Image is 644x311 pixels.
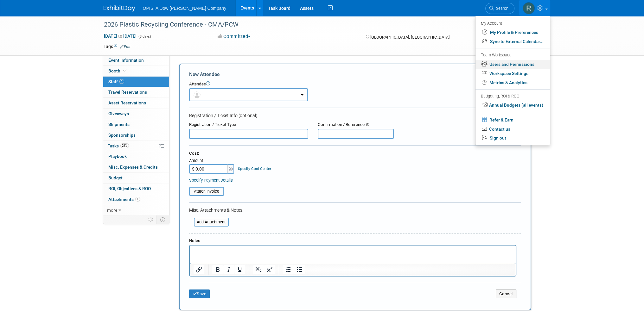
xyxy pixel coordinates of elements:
span: Budget [108,175,123,180]
span: 1 [119,79,124,84]
a: Event Information [103,55,169,65]
button: Bullet list [294,265,305,274]
a: Travel Reservations [103,87,169,97]
span: Staff [108,79,124,84]
a: Budget [103,173,169,183]
button: Numbered list [283,265,294,274]
a: ROI, Objectives & ROO [103,183,169,194]
span: Shipments [108,122,130,127]
button: Bold [212,265,223,274]
span: Misc. Expenses & Credits [108,165,158,170]
span: more [107,208,117,213]
span: 1 [135,197,140,202]
a: Sync to External Calendar... [475,37,550,46]
div: Notes [189,238,516,244]
a: Staff1 [103,77,169,87]
div: Cost: [189,151,521,157]
a: My Profile & Preferences [475,28,550,37]
span: Search [494,6,508,11]
button: Italic [223,265,234,274]
div: Budgeting, ROI & ROO [481,93,544,100]
span: ROI, Objectives & ROO [108,186,151,191]
a: Annual Budgets (all events) [475,101,550,110]
img: ExhibitDay [104,5,135,12]
span: Booth [108,68,128,73]
div: Team Workspace [481,52,544,59]
a: Attachments1 [103,194,169,205]
span: Travel Reservations [108,90,147,95]
span: [GEOGRAPHIC_DATA], [GEOGRAPHIC_DATA] [370,35,450,40]
div: 2026 Plastic Recycling Conference - CMA/PCW [102,19,505,30]
div: Registration / Ticket Info (optional) [189,112,521,119]
button: Committed [215,33,253,40]
td: Personalize Event Tab Strip [145,215,156,224]
span: Sponsorships [108,133,136,138]
div: Confirmation / Reference #: [318,122,394,128]
a: more [103,205,169,215]
button: Underline [234,265,245,274]
a: Users and Permissions [475,60,550,69]
button: Subscript [253,265,264,274]
a: Metrics & Analytics [475,78,550,87]
span: 26% [120,143,129,148]
div: Misc. Attachments & Notes [189,207,521,213]
img: Renee Ortner [523,2,535,14]
a: Contact us [475,125,550,134]
a: Search [485,3,514,14]
span: Attachments [108,197,140,202]
a: Playbook [103,151,169,162]
span: [DATE] [DATE] [104,33,137,39]
span: Giveaways [108,111,129,116]
iframe: Rich Text Area [190,246,516,263]
td: Toggle Event Tabs [156,215,169,224]
a: Edit [120,45,131,49]
span: OPIS, A Dow [PERSON_NAME] Company [143,6,226,11]
a: Specify Cost Center [238,166,271,171]
button: Cancel [496,289,516,298]
a: Booth [103,66,169,76]
span: Playbook [108,154,127,159]
a: Tasks26% [103,141,169,151]
td: Tags [104,43,131,50]
a: Asset Reservations [103,98,169,108]
div: New Attendee [189,71,521,78]
span: to [117,34,123,39]
span: Asset Reservations [108,100,146,105]
a: Sponsorships [103,130,169,140]
div: Attendee [189,81,521,87]
a: Giveaways [103,109,169,119]
span: Event Information [108,58,144,63]
div: Amount [189,158,235,164]
div: Registration / Ticket Type [189,122,308,128]
a: Refer & Earn [475,115,550,125]
span: (3 days) [138,34,151,39]
i: Booth reservation complete [123,69,126,72]
button: Insert/edit link [194,265,204,274]
button: Save [189,289,210,298]
a: Misc. Expenses & Credits [103,162,169,172]
div: My Account [481,19,544,27]
a: Specify Payment Details [189,178,233,183]
a: Workspace Settings [475,69,550,78]
a: Shipments [103,119,169,130]
a: Sign out [475,134,550,143]
button: Superscript [264,265,275,274]
span: Tasks [108,143,129,148]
